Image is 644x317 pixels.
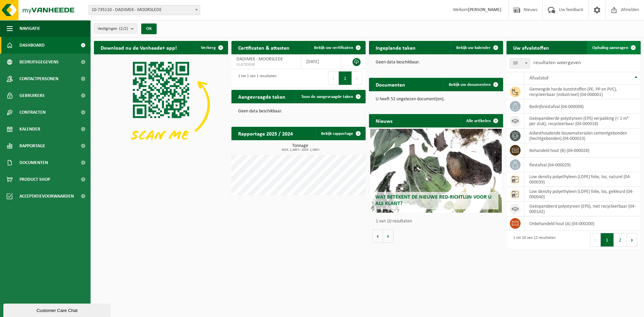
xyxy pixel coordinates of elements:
[314,46,353,50] span: Bekijk uw certificaten
[587,41,640,54] a: Ophaling aanvragen
[449,83,491,87] span: Bekijk uw documenten
[231,41,296,54] h2: Certificaten & attesten
[376,219,500,224] p: 1 van 10 resultaten
[376,97,496,102] p: U heeft 52 ongelezen document(en).
[19,154,48,171] span: Documenten
[451,41,502,54] a: Bekijk uw kalender
[94,54,228,155] img: Download de VHEPlus App
[19,70,58,87] span: Contactpersonen
[524,202,641,216] td: geëxpandeerd polystyreen (EPS), niet recycleerbaar (04-000142)
[524,143,641,158] td: behandeld hout (B) (04-000028)
[376,60,496,65] p: Geen data beschikbaar.
[235,148,366,152] span: 2024: 2,480 t - 2025: 1,060 t
[506,41,556,54] h2: Uw afvalstoffen
[352,71,362,85] button: Next
[383,229,393,243] button: Volgende
[443,78,502,91] a: Bekijk uw documenten
[590,233,601,247] button: Previous
[236,62,296,67] span: VLA703698
[524,114,641,128] td: geëxpandeerde polystyreen (EPS) verpakking (< 1 m² per stuk), recycleerbaar (04-000018)
[524,172,641,187] td: low density polyethyleen (LDPE) folie, los, naturel (04-000039)
[236,57,283,62] span: DADIMEK - MOORSLEDE
[510,58,530,68] span: 10
[369,41,422,54] h2: Ingeplande taken
[592,46,628,50] span: Ophaling aanvragen
[601,233,614,247] button: 1
[529,75,548,81] span: Afvalstof
[94,41,183,54] h2: Download nu de Vanheede+ app!
[524,128,641,143] td: asbesthoudende bouwmaterialen cementgebonden (hechtgebonden) (04-000023)
[524,216,641,231] td: onbehandeld hout (A) (04-000200)
[510,59,530,68] span: 10
[614,233,627,247] button: 2
[533,60,581,65] label: resultaten weergeven
[231,90,292,103] h2: Aangevraagde taken
[372,229,383,243] button: Vorige
[524,85,641,99] td: gemengde harde kunststoffen (PE, PP en PVC), recycleerbaar (industrieel) (04-000001)
[19,54,59,70] span: Bedrijfsgegevens
[3,302,112,317] iframe: chat widget
[19,138,45,154] span: Rapportage
[524,99,641,114] td: bedrijfsrestafval (04-000008)
[328,71,339,85] button: Previous
[301,95,353,99] span: Toon de aangevraagde taken
[456,46,491,50] span: Bekijk uw kalender
[524,187,641,202] td: low density polyethyleen (LDPE) folie, los, gekleurd (04-000040)
[510,232,555,247] div: 1 tot 10 van 12 resultaten
[369,114,399,127] h2: Nieuws
[461,114,502,127] a: Alle artikelen
[339,71,352,85] button: 1
[370,129,502,213] a: Wat betekent de nieuwe RED-richtlijn voor u als klant?
[235,144,366,152] h3: Tonnage
[94,23,137,34] button: Vestigingen(2/2)
[19,104,46,121] span: Contracten
[89,5,200,15] span: 10-735110 - DADIMEK - MOORSLEDE
[19,37,45,54] span: Dashboard
[235,71,276,86] div: 1 tot 1 van 1 resultaten
[375,195,491,206] span: Wat betekent de nieuwe RED-richtlijn voor u als klant?
[309,41,365,54] a: Bekijk uw certificaten
[231,127,300,140] h2: Rapportage 2025 / 2024
[468,7,501,12] strong: [PERSON_NAME]
[19,121,40,138] span: Kalender
[19,87,45,104] span: Gebruikers
[19,188,74,205] span: Acceptatievoorwaarden
[301,54,341,69] td: [DATE]
[316,127,365,140] a: Bekijk rapportage
[19,20,40,37] span: Navigatie
[524,158,641,172] td: restafval (04-000029)
[627,233,637,247] button: Next
[98,24,128,34] span: Vestigingen
[196,41,227,54] button: Verberg
[119,27,128,31] count: (2/2)
[369,78,412,91] h2: Documenten
[296,90,365,103] a: Toon de aangevraagde taken
[201,46,216,50] span: Verberg
[141,23,157,34] button: OK
[19,171,50,188] span: Product Shop
[238,109,359,114] p: Geen data beschikbaar.
[89,5,200,15] span: 10-735110 - DADIMEK - MOORSLEDE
